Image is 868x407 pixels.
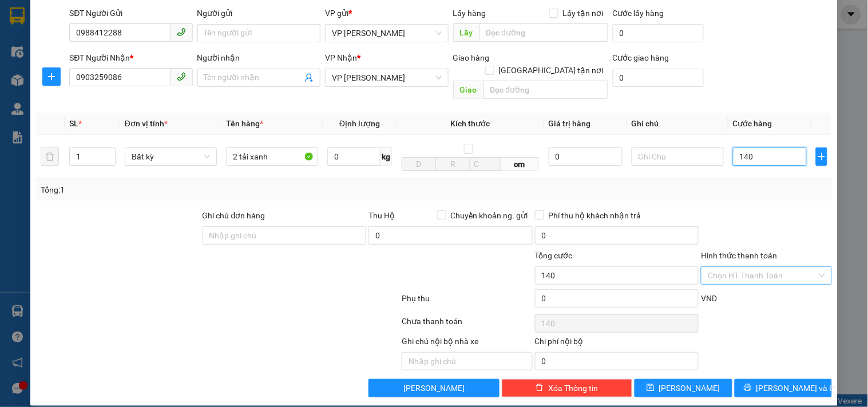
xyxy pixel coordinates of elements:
span: phone [177,27,186,37]
span: VP Hạ Long [332,25,441,42]
span: Bất kỳ [132,148,210,165]
span: [PERSON_NAME] [659,382,720,394]
span: save [647,384,655,393]
div: Phụ thu [401,292,533,312]
span: [PERSON_NAME] [403,382,465,394]
label: Hình thức thanh toán [701,251,777,260]
span: Tên hàng [226,119,263,128]
span: Đơn vị tính [125,119,168,128]
span: delete [536,384,544,393]
span: VP Dương Đình Nghệ [332,69,441,86]
span: printer [744,384,752,393]
strong: 0888 827 827 - 0848 827 827 [31,54,121,74]
button: save[PERSON_NAME] [635,379,732,397]
div: Người nhận [197,51,320,64]
span: Lấy tận nơi [558,7,608,19]
input: Ghi Chú [632,147,724,166]
div: Tổng: 1 [41,183,336,196]
strong: Công ty TNHH Phúc Xuyên [19,6,115,30]
button: plus [42,67,61,86]
div: Người gửi [197,7,320,19]
button: delete [41,147,59,166]
div: Chưa thanh toán [401,315,533,335]
input: C [470,157,501,171]
button: deleteXóa Thông tin [502,379,632,397]
label: Ghi chú đơn hàng [203,211,265,220]
strong: 024 3236 3236 - [13,43,122,63]
span: Tổng cước [535,251,573,260]
span: Giá trị hàng [549,119,591,128]
span: Gửi hàng [GEOGRAPHIC_DATA]: Hotline: [12,33,122,74]
span: VND [701,294,717,303]
input: VD: Bàn, Ghế [226,147,318,166]
button: [PERSON_NAME] [368,379,499,397]
span: cm [501,157,538,171]
span: [GEOGRAPHIC_DATA] tận nơi [494,64,608,77]
span: VP Nhận [325,53,357,62]
span: Phí thu hộ khách nhận trả [544,209,646,222]
div: SĐT Người Gửi [69,7,192,19]
button: plus [816,147,827,166]
span: user-add [304,73,314,82]
span: Kích thước [450,119,490,128]
input: Cước giao hàng [613,69,704,87]
label: Cước lấy hàng [613,9,664,18]
span: Xóa Thông tin [548,382,598,394]
span: [PERSON_NAME] và In [756,382,837,394]
span: phone [177,72,186,81]
input: Ghi chú đơn hàng [203,226,367,245]
span: Lấy [453,23,479,42]
input: Dọc đường [479,23,608,42]
th: Ghi chú [627,113,728,135]
button: printer[PERSON_NAME] và In [735,379,832,397]
span: SL [69,119,78,128]
span: plus [43,72,60,81]
span: kg [381,147,392,166]
span: Thu Hộ [368,211,395,220]
span: Chuyển khoản ng. gửi [446,209,533,222]
label: Cước giao hàng [613,53,669,62]
span: Lấy hàng [453,9,486,18]
div: SĐT Người Nhận [69,51,192,64]
span: plus [817,152,827,161]
span: Gửi hàng Hạ Long: Hotline: [17,77,117,107]
input: Cước lấy hàng [613,24,704,42]
span: Định lượng [339,119,380,128]
div: VP gửi [325,7,448,19]
div: Chi phí nội bộ [535,335,699,352]
div: Ghi chú nội bộ nhà xe [402,335,532,352]
input: Nhập ghi chú [402,352,532,370]
input: 0 [549,147,623,166]
span: Giao hàng [453,53,490,62]
input: R [435,157,470,171]
span: Giao [453,81,483,99]
input: Dọc đường [483,81,608,99]
input: D [402,157,436,171]
span: Cước hàng [733,119,772,128]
